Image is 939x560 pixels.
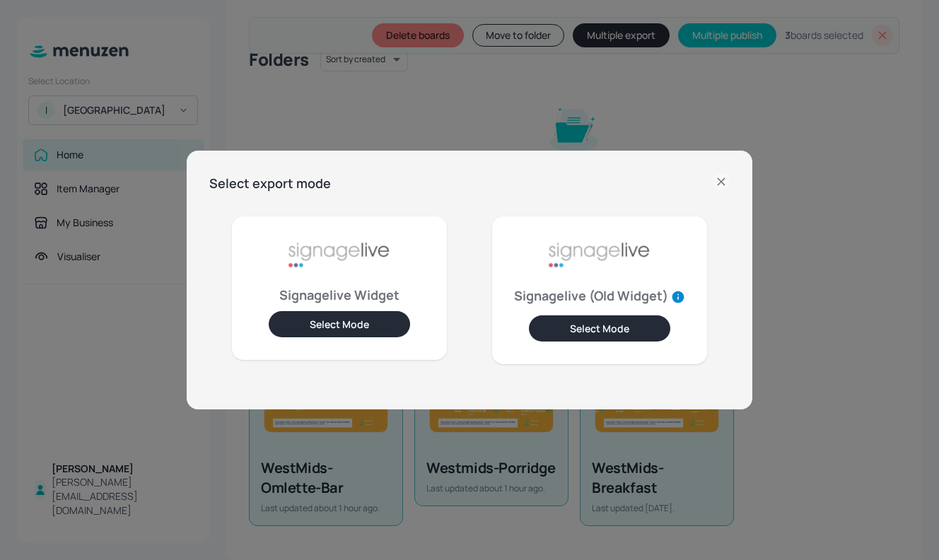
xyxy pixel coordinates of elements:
[671,290,685,304] svg: Old widgets support older screen operating systems, but lose out on feature and functionality suc...
[209,173,331,194] h6: Select export mode
[547,228,653,284] img: signage-live-aafa7296.png
[286,228,392,284] img: signage-live-aafa7296.png
[514,290,685,304] p: Signagelive (Old Widget)
[279,290,399,300] p: Signagelive Widget
[269,311,410,337] button: Select Mode
[529,315,670,342] button: Select Mode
